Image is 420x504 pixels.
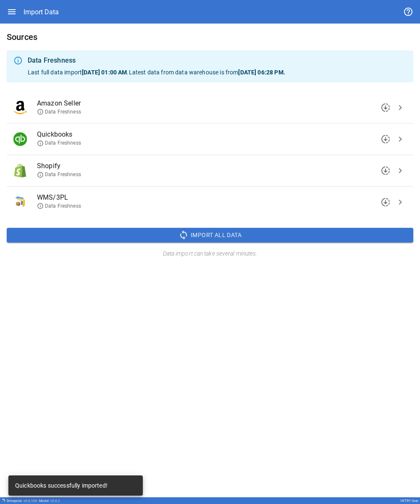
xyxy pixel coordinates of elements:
div: Model [39,499,60,503]
div: VKTRY Gear [400,499,418,503]
span: Quickbooks [37,129,393,140]
h6: Sources [7,30,413,44]
img: Drivepoint [2,499,5,502]
div: Data Freshness [28,55,407,66]
span: Import All Data [191,230,241,240]
img: Shopify [13,164,27,177]
div: Drivepoint [7,499,37,503]
span: chevron_right [395,197,405,207]
h6: Data import can take several minutes. [7,249,413,259]
span: WMS/3PL [37,193,393,203]
b: [DATE] 06:28 PM . [238,69,285,76]
span: Data Freshness [37,108,81,116]
img: Amazon Seller [13,101,27,114]
span: Shopify [37,161,393,171]
span: v 5.0.2 [50,499,60,503]
img: Quickbooks [13,132,27,146]
span: chevron_right [395,134,405,144]
span: downloading [381,166,391,176]
span: chevron_right [395,103,405,113]
img: WMS/3PL [13,195,27,209]
span: downloading [381,197,391,207]
span: chevron_right [395,166,405,176]
div: Quickbooks successfully imported! [15,478,108,493]
span: Data Freshness [37,203,81,210]
span: downloading [381,134,391,144]
span: downloading [381,103,391,113]
span: sync [178,230,189,240]
button: Import All Data [7,228,413,243]
span: Data Freshness [37,171,81,178]
div: Import Data [24,8,59,16]
span: Data Freshness [37,140,81,147]
b: [DATE] 01:00 AM [82,69,127,76]
p: Last full data import . Latest data from data warehouse is from [28,68,407,77]
span: v 6.0.106 [24,499,37,503]
span: Amazon Seller [37,98,393,108]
